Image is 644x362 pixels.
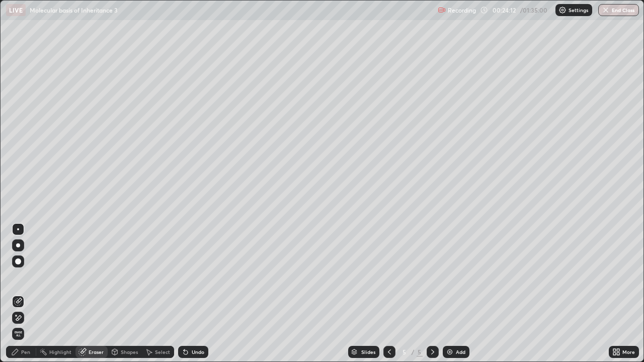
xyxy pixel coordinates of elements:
div: Slides [361,349,375,354]
div: / [412,349,415,355]
p: Molecular basis of Inheritance 3 [30,6,118,14]
div: Add [456,349,465,354]
img: class-settings-icons [558,6,567,14]
img: recording.375f2c34.svg [438,6,446,14]
img: end-class-cross [602,6,610,14]
div: 5 [399,349,410,355]
div: 5 [417,347,423,356]
span: Erase all [13,331,24,337]
p: LIVE [9,6,23,14]
div: More [622,349,635,354]
p: Settings [569,8,588,13]
div: Highlight [49,349,71,354]
div: Pen [21,349,30,354]
div: Eraser [89,349,104,354]
div: Undo [192,349,204,354]
div: Select [155,349,170,354]
img: add-slide-button [446,348,454,356]
div: Shapes [121,349,138,354]
button: End Class [598,4,639,16]
p: Recording [448,7,476,14]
